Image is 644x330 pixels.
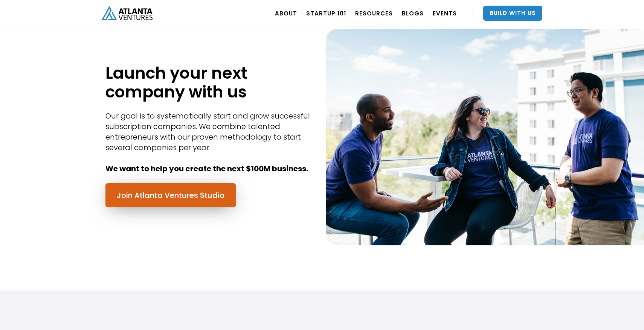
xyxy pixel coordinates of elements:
a: Build With Us [483,6,542,21]
a: BLOGS [402,3,424,24]
h1: Launch your next company with us [105,64,314,101]
div: Our goal is to systematically start and grow successful subscription companies. We combine talent... [105,111,314,174]
a: ABOUT [275,3,297,24]
a: RESOURCES [355,3,393,24]
a: Join Atlanta Ventures Studio [105,183,236,207]
a: Startup 101 [306,3,346,24]
strong: We want to help you create the next $100M business. [105,163,308,174]
a: EVENTS [433,3,457,24]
